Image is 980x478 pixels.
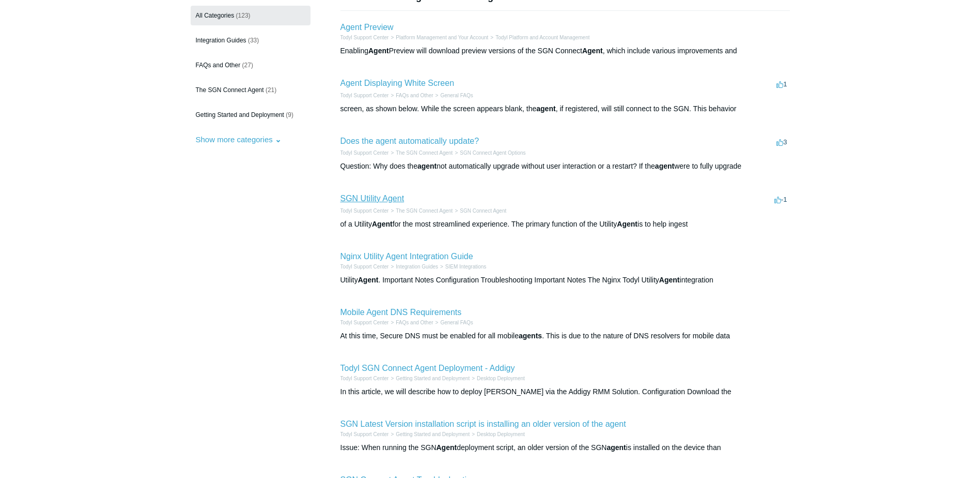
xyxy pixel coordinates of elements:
span: 3 [776,138,787,146]
li: Desktop Deployment [470,430,525,438]
li: Platform Management and Your Account [388,34,488,41]
a: All Categories (123) [191,6,310,25]
a: Mobile Agent DNS Requirements [340,308,462,317]
li: SGN Connect Agent [453,207,506,215]
em: Agent [372,220,393,228]
a: FAQs and Other [396,320,433,325]
li: General FAQs [433,319,473,326]
a: Todyl Support Center [340,431,389,437]
span: (9) [286,111,293,118]
span: (21) [266,86,276,94]
em: Agent [659,276,680,284]
li: The SGN Connect Agent [388,207,453,215]
li: General FAQs [433,92,473,99]
a: Todyl Platform and Account Management [495,35,589,40]
li: FAQs and Other [388,92,433,99]
a: The SGN Connect Agent [396,150,453,156]
em: agent [606,443,626,452]
button: Show more categories [191,130,287,149]
div: Issue: When running the SGN deployment script, an older version of the SGN is installed on the de... [340,442,790,453]
em: agents [519,332,542,340]
a: SGN Latest Version installation script is installing an older version of the agent [340,420,626,428]
em: Agent [358,276,379,284]
span: All Categories [196,12,235,19]
a: SIEM Integrations [445,264,486,270]
em: agent [417,162,437,170]
a: The SGN Connect Agent (21) [191,80,310,100]
a: Getting Started and Deployment [396,431,470,437]
div: At this time, Secure DNS must be enabled for all mobile . This is due to the nature of DNS resolv... [340,331,790,341]
a: SGN Utility Agent [340,194,405,203]
li: Getting Started and Deployment [388,430,470,438]
em: agent [655,162,674,170]
a: Agent Preview [340,23,394,32]
span: (27) [242,62,253,69]
li: Integration Guides [388,263,438,271]
a: SGN Connect Agent Options [460,150,525,156]
div: Utility . Important Notes Configuration Troubleshooting Important Notes The Nginx Todyl Utility i... [340,275,790,286]
div: Question: Why does the not automatically upgrade without user interaction or a restart? If the we... [340,161,790,172]
a: General FAQs [440,320,473,325]
a: Todyl SGN Connect Agent Deployment - Addigy [340,364,515,372]
a: Getting Started and Deployment [396,376,470,381]
li: Todyl Platform and Account Management [488,34,589,41]
span: FAQs and Other [196,62,241,69]
li: Todyl Support Center [340,263,389,271]
div: screen, as shown below. While the screen appears blank, the , if registered, will still connect t... [340,103,790,114]
a: Todyl Support Center [340,264,389,270]
span: (123) [236,12,251,19]
li: Todyl Support Center [340,207,389,215]
a: Todyl Support Center [340,35,389,40]
li: FAQs and Other [388,319,433,326]
li: Desktop Deployment [470,375,525,382]
a: Todyl Support Center [340,208,389,214]
a: SGN Connect Agent [460,208,506,214]
li: Todyl Support Center [340,149,389,157]
a: Todyl Support Center [340,376,389,381]
li: Todyl Support Center [340,319,389,326]
li: Todyl Support Center [340,430,389,438]
a: FAQs and Other (27) [191,55,310,75]
a: Integration Guides (33) [191,31,310,50]
span: 1 [776,80,787,88]
a: Todyl Support Center [340,93,389,98]
div: of a Utility for the most streamlined experience. The primary function of the Utility is to help ... [340,219,790,230]
a: Integration Guides [396,264,438,270]
a: Todyl Support Center [340,320,389,325]
div: In this article, we will describe how to deploy [PERSON_NAME] via the Addigy RMM Solution. Config... [340,386,790,397]
li: Todyl Support Center [340,34,389,41]
li: SGN Connect Agent Options [453,149,525,157]
li: Todyl Support Center [340,375,389,382]
div: Enabling Preview will download preview versions of the SGN Connect , which include various improv... [340,46,790,56]
span: The SGN Connect Agent [196,86,264,94]
em: Agent [437,443,457,452]
a: General FAQs [440,93,473,98]
a: Nginx Utility Agent Integration Guide [340,252,473,261]
a: Agent Displaying White Screen [340,79,455,87]
a: FAQs and Other [396,93,433,98]
a: Desktop Deployment [477,431,525,437]
a: Todyl Support Center [340,150,389,156]
em: agent [536,104,555,113]
span: Integration Guides [196,37,246,44]
a: Platform Management and Your Account [396,35,488,40]
li: SIEM Integrations [438,263,486,271]
span: Getting Started and Deployment [196,111,284,118]
li: Todyl Support Center [340,92,389,99]
a: Desktop Deployment [477,376,525,381]
em: Agent [582,47,603,55]
span: (33) [248,37,259,44]
li: Getting Started and Deployment [388,375,470,382]
li: The SGN Connect Agent [388,149,453,157]
em: Agent [617,220,637,228]
a: The SGN Connect Agent [396,208,453,214]
span: -1 [774,196,787,203]
a: Does the agent automatically update? [340,137,479,145]
a: Getting Started and Deployment (9) [191,105,310,125]
em: Agent [368,47,389,55]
